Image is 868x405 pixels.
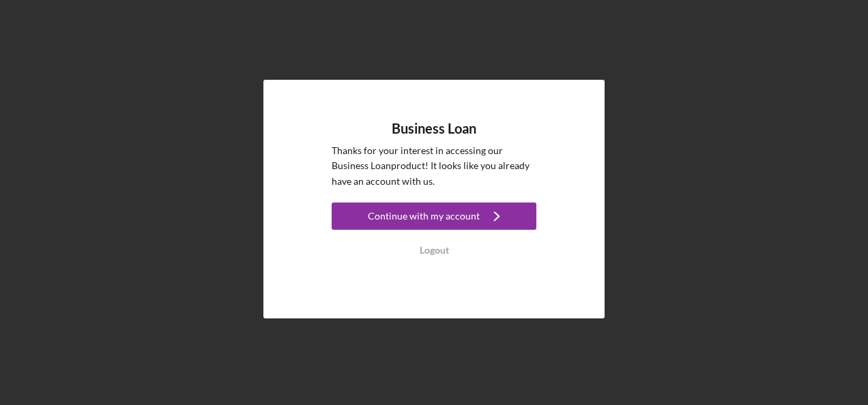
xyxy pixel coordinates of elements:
[420,237,449,264] div: Logout
[368,202,480,230] div: Continue with my account
[392,121,476,136] h4: Business Loan
[332,202,536,233] a: Continue with my account
[332,143,536,189] p: Thanks for your interest in accessing our Business Loan product! It looks like you already have a...
[332,237,536,264] button: Logout
[332,202,536,230] button: Continue with my account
